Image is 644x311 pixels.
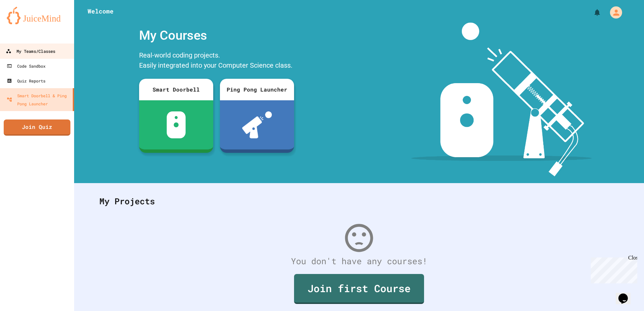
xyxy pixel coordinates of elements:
a: Join Quiz [4,119,70,136]
div: You don't have any courses! [93,255,625,268]
iframe: chat widget [616,284,637,304]
div: My Teams/Classes [6,47,55,56]
a: Join first Course [294,274,424,304]
div: Ping Pong Launcher [220,79,294,100]
div: Quiz Reports [7,77,45,85]
div: Chat with us now!Close [3,3,46,43]
img: ppl-with-ball.png [242,111,272,138]
div: My Courses [136,23,297,48]
div: My Projects [93,188,625,214]
iframe: chat widget [588,255,637,283]
img: logo-orange.svg [7,7,67,24]
img: sdb-white.svg [167,111,186,138]
div: Real-world coding projects. Easily integrated into your Computer Science class. [136,48,297,74]
div: My Notifications [581,7,603,18]
img: banner-image-my-projects.png [411,23,592,176]
div: Smart Doorbell & Ping Pong Launcher [7,92,70,108]
div: Smart Doorbell [139,79,213,100]
div: Code Sandbox [7,62,45,70]
div: My Account [603,5,624,20]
